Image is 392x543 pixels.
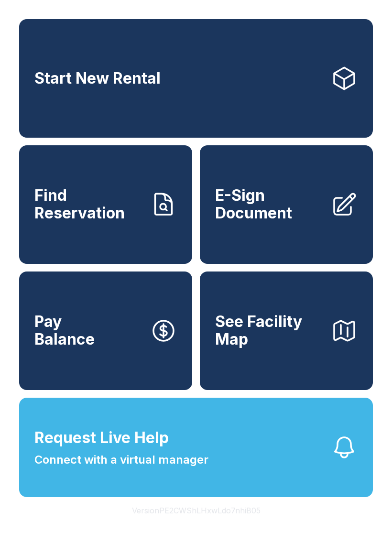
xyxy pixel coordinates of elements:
a: E-Sign Document [200,145,373,264]
button: See Facility Map [200,271,373,390]
button: Request Live HelpConnect with a virtual manager [19,398,373,497]
a: PayBalance [19,271,192,390]
span: Start New Rental [34,70,161,87]
a: Start New Rental [19,19,373,138]
span: Connect with a virtual manager [34,451,208,468]
button: VersionPE2CWShLHxwLdo7nhiB05 [124,497,268,524]
span: E-Sign Document [215,187,323,222]
span: See Facility Map [215,313,323,348]
a: Find Reservation [19,145,192,264]
span: Request Live Help [34,426,169,449]
span: Pay Balance [34,313,95,348]
span: Find Reservation [34,187,142,222]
